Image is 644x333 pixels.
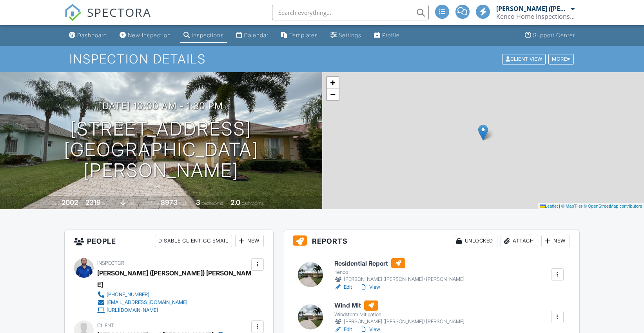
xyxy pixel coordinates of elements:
a: View [360,283,380,291]
div: New [541,235,570,247]
div: Dashboard [77,32,107,38]
a: SPECTORA [64,11,151,27]
h3: People [65,230,273,252]
div: Templates [289,32,318,38]
h6: Residential Report [334,258,464,268]
a: Zoom out [327,89,339,100]
h3: Reports [283,230,579,252]
div: Windstorm Mitigation [334,311,464,318]
a: Templates [278,28,321,43]
div: 8973 [161,198,178,206]
div: 2.0 [230,198,240,206]
div: Attach [501,235,538,247]
a: Residential Report Kenco [PERSON_NAME] ([PERSON_NAME]) [PERSON_NAME] [334,258,464,283]
a: Zoom in [327,77,339,89]
div: Inspections [192,32,224,38]
div: Kenco Home Inspections Inc. [496,13,575,20]
a: New Inspection [116,28,174,43]
a: © MapTiler [561,204,582,208]
a: Leaflet [540,204,558,208]
div: 3 [196,198,200,206]
div: [URL][DOMAIN_NAME] [107,307,158,313]
span: slab [127,200,136,206]
div: Unlocked [453,235,497,247]
div: [PERSON_NAME] ([PERSON_NAME]) [PERSON_NAME] [97,267,256,291]
span: + [330,78,335,87]
div: 2002 [62,198,78,206]
a: Client View [501,56,548,62]
span: Lot Size [143,200,160,206]
span: bathrooms [241,200,264,206]
h6: Wind Mit [334,300,464,311]
div: [PHONE_NUMBER] [107,291,149,298]
span: sq.ft. [179,200,189,206]
h1: [STREET_ADDRESS] [GEOGRAPHIC_DATA][PERSON_NAME] [13,119,310,181]
div: Profile [382,32,400,38]
a: Inspections [180,28,227,43]
span: | [559,204,560,208]
span: SPECTORA [87,4,151,20]
span: Client [97,322,114,328]
a: Wind Mit Windstorm Mitigation [PERSON_NAME] ([PERSON_NAME]) [PERSON_NAME] [334,300,464,326]
a: Edit [334,283,352,291]
div: [EMAIL_ADDRESS][DOMAIN_NAME] [107,299,187,306]
div: Client View [502,54,546,64]
div: Kenco [334,269,464,275]
div: Calendar [244,32,268,38]
span: − [330,89,335,99]
div: New Inspection [128,32,171,38]
span: bedrooms [201,200,223,206]
div: More [548,54,574,64]
div: [PERSON_NAME] ([PERSON_NAME]) [PERSON_NAME] [334,275,464,283]
div: New [235,235,264,247]
a: Dashboard [66,28,110,43]
a: Settings [327,28,365,43]
a: Support Center [522,28,578,43]
img: The Best Home Inspection Software - Spectora [64,4,82,21]
a: Calendar [233,28,272,43]
a: [PHONE_NUMBER] [97,291,249,299]
div: [PERSON_NAME] ([PERSON_NAME]) [PERSON_NAME] [334,318,464,326]
input: Search everything... [272,5,429,20]
div: 2319 [85,198,101,206]
h1: Inspection Details [69,52,575,66]
div: Support Center [533,32,575,38]
img: Marker [478,125,488,141]
h3: [DATE] 10:00 am - 1:30 pm [99,101,223,111]
a: [URL][DOMAIN_NAME] [97,306,249,314]
a: Profile [371,28,403,43]
a: © OpenStreetMap contributors [584,204,642,208]
span: Inspector [97,260,124,266]
div: Settings [339,32,361,38]
div: [PERSON_NAME] ([PERSON_NAME]) [PERSON_NAME] [496,5,569,13]
span: Built [52,200,60,206]
div: Disable Client CC Email [155,235,232,247]
a: [EMAIL_ADDRESS][DOMAIN_NAME] [97,299,249,306]
span: sq. ft. [102,200,113,206]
